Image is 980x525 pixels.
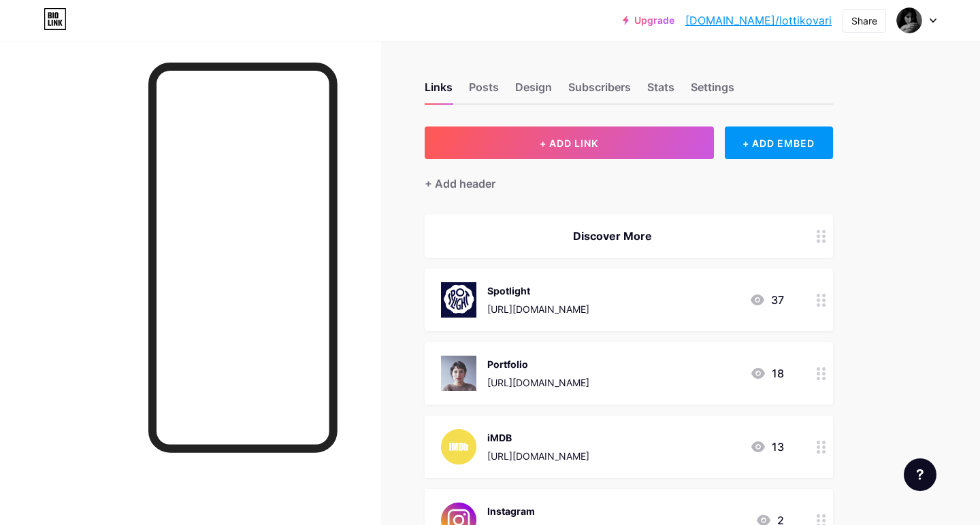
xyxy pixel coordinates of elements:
[750,365,784,382] div: 18
[568,79,631,103] div: Subscribers
[896,7,922,33] img: lottikovari
[425,175,495,192] div: + Add header
[750,439,784,455] div: 13
[851,14,877,28] div: Share
[691,79,734,103] div: Settings
[487,302,589,316] div: [URL][DOMAIN_NAME]
[441,228,784,244] div: Discover More
[685,12,832,29] a: [DOMAIN_NAME]/lottikovari
[749,292,784,308] div: 37
[487,504,589,518] div: Instagram
[441,282,476,318] img: Spotlight
[469,79,499,103] div: Posts
[487,430,589,445] div: iMDB
[441,429,476,464] img: iMDB
[623,15,674,26] a: Upgrade
[540,137,598,149] span: + ADD LINK
[647,79,674,103] div: Stats
[725,126,833,159] div: + ADD EMBED
[487,449,589,463] div: [URL][DOMAIN_NAME]
[515,79,552,103] div: Design
[425,126,714,159] button: + ADD LINK
[487,284,589,298] div: Spotlight
[425,79,453,103] div: Links
[441,356,476,391] img: Portfolio
[487,375,589,390] div: [URL][DOMAIN_NAME]
[487,357,589,371] div: Portfolio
